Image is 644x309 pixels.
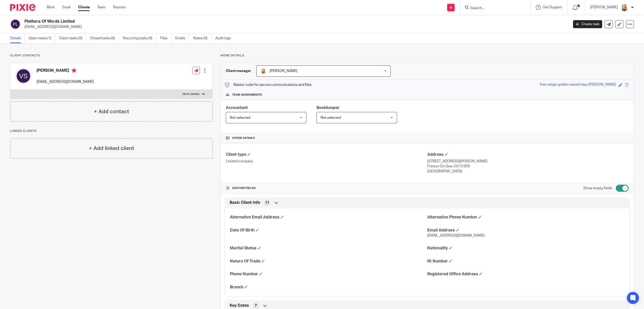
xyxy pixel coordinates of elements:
[175,33,189,43] a: Emails
[427,159,629,164] p: [STREET_ADDRESS][PERSON_NAME]
[270,69,297,73] span: [PERSON_NAME]
[221,54,634,58] p: More details
[427,259,625,264] h4: NI Number
[427,234,485,237] span: [EMAIL_ADDRESS][DOMAIN_NAME]
[226,106,248,110] span: Accountant
[71,68,77,73] i: Primary
[470,6,515,11] input: Search
[90,33,119,43] a: Closed tasks (0)
[590,5,618,10] p: [PERSON_NAME]
[573,20,602,28] a: Create task
[24,24,565,29] p: [EMAIL_ADDRESS][DOMAIN_NAME]
[260,68,266,74] img: Headshot%20White%20Background.jpg
[232,136,255,140] span: Other details
[540,82,616,88] div: free-range-golden-waved-lazy-[PERSON_NAME]
[230,259,427,264] h4: Nature Of Trade
[230,272,427,277] h4: Phone Number
[255,303,257,308] span: 7
[427,246,625,251] h4: Nationality
[226,186,427,190] h4: CUSTOM FIELDS
[78,5,90,10] a: Clients
[230,303,249,308] span: Key Dates
[37,79,94,84] p: [EMAIL_ADDRESS][DOMAIN_NAME]
[230,200,260,205] span: Basic Client Info
[316,106,340,110] span: Bookkeeper
[215,33,235,43] a: Audit logs
[225,82,311,87] p: Master code for secure communications and files
[226,152,427,157] h4: Client type
[427,228,625,233] h4: Email Address
[10,33,25,43] a: Details
[620,4,628,12] img: Headshot%20White%20Background.jpg
[62,5,70,10] a: Email
[89,144,134,152] h4: + Add linked client
[230,285,427,290] h4: Branch
[427,215,625,220] h4: Alternative Phone Number
[226,68,251,73] h3: Client manager
[10,54,213,58] p: Client contacts
[10,129,213,133] p: Linked clients
[160,33,171,43] a: Files
[427,152,629,157] h4: Address
[230,246,427,251] h4: Marital Status
[10,4,35,11] img: Pixie
[113,5,126,10] a: Reports
[37,68,94,74] h4: [PERSON_NAME]
[94,108,129,115] h4: + Add contact
[230,215,427,220] h4: Alternative Email Address
[583,186,612,191] label: Show empty fields
[10,19,21,29] img: svg%3E
[29,33,55,43] a: Open tasks (1)
[230,116,250,120] span: Not selected
[427,164,629,169] p: Frinton-On-Sea, CO13 0FB
[59,33,86,43] a: Client tasks (0)
[97,5,105,10] a: Team
[15,68,31,84] img: svg%3E
[226,159,427,164] p: Limited company
[265,200,269,205] span: 11
[24,19,457,24] h2: Plethora Of Words Limited
[427,272,625,277] h4: Registered Office Address
[230,228,427,233] h4: Date Of Birth
[47,5,55,10] a: Work
[193,33,211,43] a: Notes (0)
[427,169,629,174] p: [GEOGRAPHIC_DATA]
[123,33,156,43] a: Recurring tasks (0)
[320,116,341,120] span: Not selected
[543,6,562,9] span: Get Support
[232,93,262,97] span: Team assignments
[183,92,199,96] p: More details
